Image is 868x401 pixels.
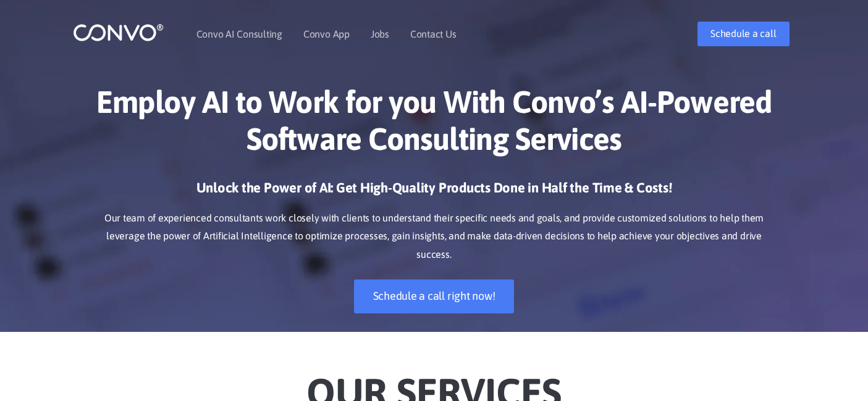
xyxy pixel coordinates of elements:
a: Contact Us [410,29,457,39]
a: Schedule a call right now! [354,279,515,313]
a: Convo App [303,29,350,39]
a: Convo AI Consulting [196,29,282,39]
p: Our team of experienced consultants work closely with clients to understand their specific needs ... [91,209,777,265]
img: logo_1.png [73,23,164,42]
h3: Unlock the Power of AI: Get High-Quality Products Done in Half the Time & Costs! [91,179,777,206]
h1: Employ AI to Work for you With Convo’s AI-Powered Software Consulting Services [91,83,777,167]
a: Schedule a call [697,22,789,46]
a: Jobs [371,29,389,39]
